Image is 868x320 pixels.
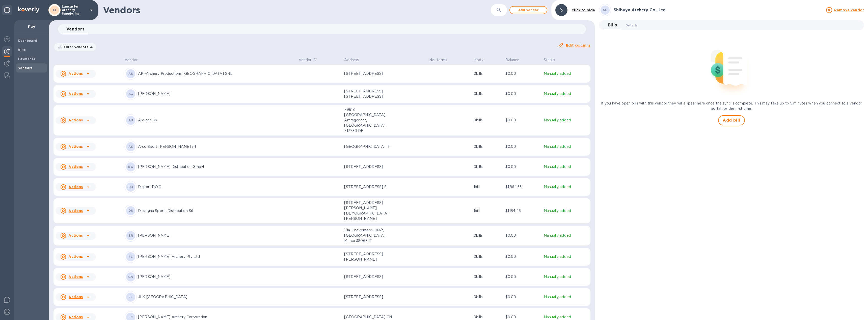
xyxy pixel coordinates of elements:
[626,23,638,28] span: Details
[505,164,540,169] p: $0.00
[599,101,864,111] p: If you have open bills with this vendor they will appear here once the sync is complete. This may...
[103,5,491,15] h1: Vendors
[344,57,359,63] p: Address
[505,294,540,300] p: $0.00
[474,208,501,214] p: 1 bill
[138,294,295,300] p: JLK [GEOGRAPHIC_DATA]
[129,295,133,299] b: JF
[344,107,395,133] p: 79618 [GEOGRAPHIC_DATA], Amtsgericht, [GEOGRAPHIC_DATA], 717730 DE
[68,165,83,169] u: Actions
[125,57,138,63] p: Vendor
[474,274,501,279] p: 0 bills
[544,254,588,259] p: Manually added
[344,164,395,169] p: [STREET_ADDRESS]
[299,57,316,63] p: Vendor ID
[138,144,295,149] p: Arco Sport [PERSON_NAME] srl
[128,275,133,279] b: GN
[138,314,295,320] p: [PERSON_NAME] Archery Corporation
[128,234,133,237] b: ER
[429,57,447,63] p: Net terms
[474,91,501,96] p: 0 bills
[129,315,133,319] b: JC
[138,208,295,214] p: Dissegna Sports Distribution Srl
[544,71,588,76] p: Manually added
[68,72,83,76] u: Actions
[474,314,501,320] p: 0 bills
[544,274,588,279] p: Manually added
[128,209,133,212] b: DS
[505,144,540,149] p: $0.00
[572,8,595,12] b: Click to hide
[474,57,483,63] p: Inbox
[505,118,540,123] p: $0.00
[53,8,56,12] b: LI
[514,7,543,13] span: Add vendor
[138,71,295,76] p: API-Archery Productions [GEOGRAPHIC_DATA] SRL
[344,228,395,243] p: Via 2 novembre 100/t, [GEOGRAPHIC_DATA], Marco 38068 IT
[18,57,35,61] b: Payments
[566,43,590,47] u: Edit columns
[68,145,83,149] u: Actions
[544,144,588,149] p: Manually added
[544,118,588,123] p: Manually added
[128,92,133,96] b: AG
[505,274,540,279] p: $0.00
[68,315,83,319] u: Actions
[344,144,395,149] p: [GEOGRAPHIC_DATA] IT
[138,184,295,190] p: Disport D.O.O.
[138,118,295,123] p: Arc and Us
[608,22,617,29] span: Bills
[68,255,83,259] u: Actions
[474,254,501,259] p: 0 bills
[62,5,87,15] p: Lancaster Archery Supply, Inc.
[474,164,501,169] p: 0 bills
[138,233,295,238] p: [PERSON_NAME]
[505,184,540,190] p: $1,864.33
[474,184,501,190] p: 1 bill
[68,233,83,237] u: Actions
[505,57,520,63] p: Balance
[544,208,588,214] p: Manually added
[474,144,501,149] p: 0 bills
[544,184,588,190] p: Manually added
[544,57,555,63] p: Status
[68,185,83,189] u: Actions
[544,233,588,238] p: Manually added
[128,72,133,76] b: AS
[138,91,295,96] p: [PERSON_NAME]
[18,7,39,13] img: Logo
[344,314,395,320] p: [GEOGRAPHIC_DATA] CN
[505,233,540,238] p: $0.00
[68,118,83,122] u: Actions
[344,89,395,99] p: [STREET_ADDRESS] [STREET_ADDRESS]
[474,57,490,63] span: Inbox
[505,208,540,214] p: $1,184.46
[138,274,295,279] p: [PERSON_NAME]
[128,185,133,189] b: DD
[68,92,83,96] u: Actions
[344,200,395,221] p: [STREET_ADDRESS][PERSON_NAME][DEMOGRAPHIC_DATA][PERSON_NAME]
[344,184,395,190] p: [STREET_ADDRESS] SI
[544,314,588,320] p: Manually added
[474,71,501,76] p: 0 bills
[544,164,588,169] p: Manually added
[18,48,26,52] b: Bills
[723,117,740,123] span: Add bill
[718,115,745,125] button: Add bill
[505,71,540,76] p: $0.00
[66,26,84,33] span: Vendors
[474,294,501,300] p: 0 bills
[138,254,295,259] p: [PERSON_NAME] Archery Pty Ltd
[68,295,83,299] u: Actions
[2,5,12,15] div: Unpin categories
[299,57,323,63] span: Vendor ID
[344,274,395,279] p: [STREET_ADDRESS]
[505,314,540,320] p: $0.00
[62,45,88,49] p: Filter Vendors
[125,57,144,63] span: Vendor
[128,145,133,149] b: AS
[18,39,37,43] b: Dashboard
[474,233,501,238] p: 0 bills
[18,24,45,29] p: Pay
